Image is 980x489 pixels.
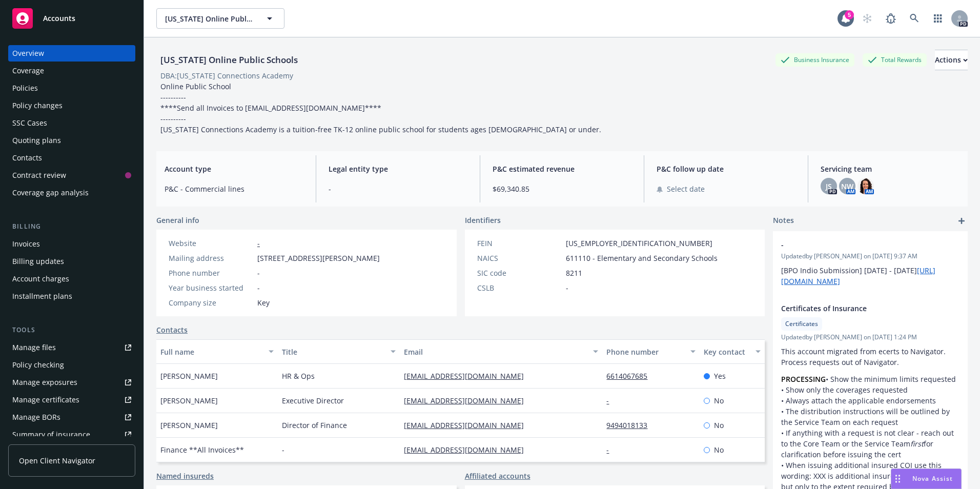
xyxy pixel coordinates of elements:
a: Quoting plans [8,132,135,149]
div: -Updatedby [PERSON_NAME] on [DATE] 9:37 AM[BPO Indio Submission] [DATE] - [DATE][URL][DOMAIN_NAME] [773,231,968,295]
button: [US_STATE] Online Public Schools [156,8,284,29]
span: Identifiers [465,215,501,226]
div: Contacts [12,150,42,166]
span: Open Client Navigator [19,455,95,466]
div: Actions [935,50,968,70]
div: Account charges [12,271,69,287]
div: Coverage gap analysis [12,185,89,201]
a: Affiliated accounts [465,471,530,481]
span: $69,340.85 [493,184,631,194]
span: Account type [165,164,303,174]
span: - [781,239,933,250]
span: Director of Finance [282,420,347,431]
a: Contacts [8,150,135,166]
span: Online Public School ---------- ****Send all Invoices to [EMAIL_ADDRESS][DOMAIN_NAME]**** -------... [160,81,601,134]
span: [PERSON_NAME] [160,395,218,406]
button: Key contact [700,339,765,364]
span: No [714,420,724,431]
a: Named insureds [156,471,214,481]
div: Key contact [704,347,749,357]
div: Business Insurance [775,53,854,66]
span: [US_STATE] Online Public Schools [165,13,254,24]
div: Full name [160,347,262,357]
span: HR & Ops [282,371,315,381]
p: This account migrated from ecerts to Navigator. Process requests out of Navigator. [781,346,959,368]
button: Phone number [602,339,700,364]
div: Manage files [12,339,56,356]
a: Manage BORs [8,409,135,425]
a: - [606,445,617,455]
span: [PERSON_NAME] [160,420,218,431]
span: Executive Director [282,395,344,406]
div: Policies [12,80,38,96]
div: DBA: [US_STATE] Connections Academy [160,70,293,81]
div: Phone number [169,268,253,278]
a: Policy changes [8,97,135,114]
span: Key [257,297,270,308]
a: Contacts [156,324,188,335]
span: - [257,268,260,278]
div: Summary of insurance [12,426,90,443]
a: Account charges [8,271,135,287]
span: [US_EMPLOYER_IDENTIFICATION_NUMBER] [566,238,712,249]
a: Report a Bug [881,8,901,29]
div: FEIN [477,238,562,249]
div: Overview [12,45,44,62]
button: Actions [935,50,968,70]
span: Servicing team [821,164,959,174]
div: Manage certificates [12,392,79,408]
a: Policies [8,80,135,96]
div: Billing [8,221,135,232]
div: Mailing address [169,253,253,263]
span: Finance **All Invoices** [160,444,244,455]
div: Company size [169,297,253,308]
div: Total Rewards [863,53,927,66]
img: photo [857,178,874,194]
span: 8211 [566,268,582,278]
span: NW [841,181,853,192]
a: Overview [8,45,135,62]
span: Updated by [PERSON_NAME] on [DATE] 9:37 AM [781,252,959,261]
div: CSLB [477,282,562,293]
a: 6614067685 [606,371,656,381]
span: Accounts [43,14,75,23]
span: P&C - Commercial lines [165,184,303,194]
span: Notes [773,215,794,227]
a: [EMAIL_ADDRESS][DOMAIN_NAME] [404,371,532,381]
span: Yes [714,371,726,381]
div: Email [404,347,587,357]
a: Coverage [8,63,135,79]
a: Summary of insurance [8,426,135,443]
div: Year business started [169,282,253,293]
span: Updated by [PERSON_NAME] on [DATE] 1:24 PM [781,333,959,342]
a: SSC Cases [8,115,135,131]
div: [US_STATE] Online Public Schools [156,53,302,67]
a: [EMAIL_ADDRESS][DOMAIN_NAME] [404,396,532,405]
a: [EMAIL_ADDRESS][DOMAIN_NAME] [404,420,532,430]
span: No [714,444,724,455]
a: Start snowing [857,8,877,29]
div: Drag to move [891,469,904,488]
span: Certificates [785,319,818,329]
div: Title [282,347,384,357]
a: add [955,215,968,227]
div: SIC code [477,268,562,278]
em: first [910,439,924,449]
a: Billing updates [8,253,135,270]
div: Billing updates [12,253,64,270]
div: NAICS [477,253,562,263]
div: Quoting plans [12,132,61,149]
a: 9494018133 [606,420,656,430]
a: Search [904,8,925,29]
a: - [606,396,617,405]
span: Select date [667,184,705,194]
a: Accounts [8,4,135,33]
a: Coverage gap analysis [8,185,135,201]
strong: PROCESSING [781,374,826,384]
div: SSC Cases [12,115,47,131]
div: Manage BORs [12,409,60,425]
div: Invoices [12,236,40,252]
span: Manage exposures [8,374,135,391]
a: Manage certificates [8,392,135,408]
div: Manage exposures [12,374,77,391]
